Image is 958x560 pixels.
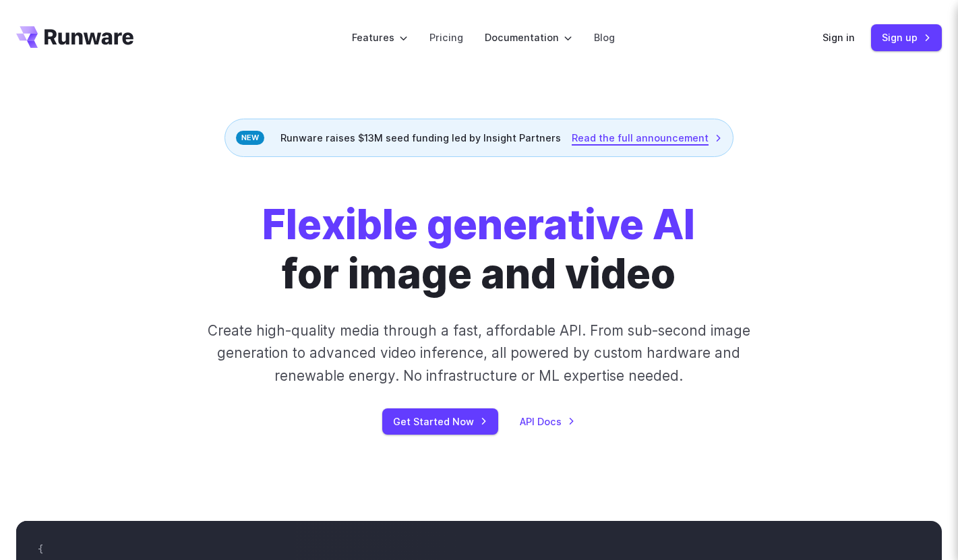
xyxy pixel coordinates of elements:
a: Pricing [429,30,463,45]
h1: for image and video [262,200,695,298]
a: Sign up [871,24,942,51]
a: Get Started Now [382,408,498,435]
a: Blog [594,30,615,45]
div: Runware raises $13M seed funding led by Insight Partners [224,119,734,157]
strong: Flexible generative AI [262,199,695,249]
a: API Docs [520,414,575,429]
span: { [38,543,43,555]
a: Read the full announcement [572,130,722,146]
label: Documentation [485,30,572,45]
label: Features [352,30,408,45]
a: Go to / [16,26,133,48]
a: Sign in [822,30,855,45]
p: Create high-quality media through a fast, affordable API. From sub-second image generation to adv... [183,319,775,387]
